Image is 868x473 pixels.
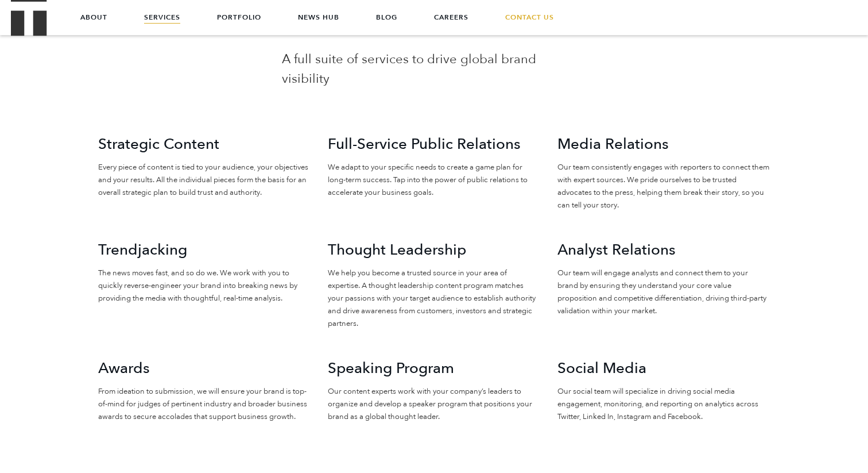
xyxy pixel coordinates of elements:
[328,161,540,199] p: We adapt to your specific needs to create a game plan for long-term success. Tap into the power o...
[98,161,311,199] p: Every piece of content is tied to your audience, your objectives and your results. All the indivi...
[98,359,311,378] h3: Awards
[328,385,540,423] p: Our content experts work with your company’s leaders to organize and develop a speaker program th...
[98,385,311,423] p: From ideation to submission, we will ensure your brand is top-of-mind for judges of pertinent ind...
[282,49,586,89] p: A full suite of services to drive global brand visibility
[328,240,540,260] h3: Thought Leadership
[557,161,770,211] p: Our team consistently engages with reporters to connect them with expert sources. We pride oursel...
[557,240,770,260] h3: Analyst Relations
[557,267,770,317] p: Our team will engage analysts and connect them to your brand by ensuring they understand your cor...
[328,267,540,330] p: We help you become a trusted source in your area of expertise. A thought leadership content progr...
[557,134,770,154] h3: Media Relations
[557,385,770,423] p: Our social team will specialize in driving social media engagement, monitoring, and reporting on ...
[328,134,540,154] h3: Full-Service Public Relations
[557,359,770,378] h3: Social Media
[98,134,311,154] h3: Strategic Content
[328,359,540,378] h3: Speaking Program
[98,267,311,305] p: The news moves fast, and so do we. We work with you to quickly reverse-engineer your brand into b...
[98,240,311,260] h3: Trendjacking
